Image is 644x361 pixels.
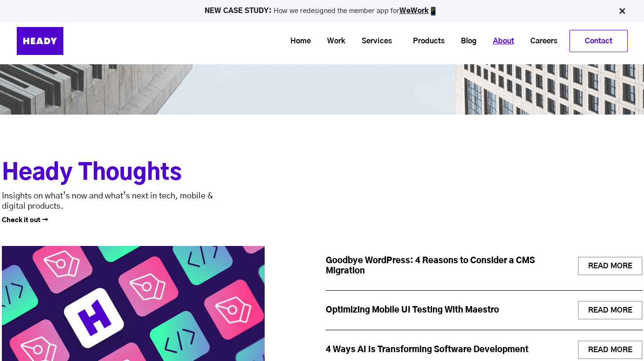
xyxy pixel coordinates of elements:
[617,7,627,16] img: Close Bar
[578,301,643,320] a: READ MORE
[401,33,449,50] a: Products
[399,7,429,14] a: WeWork
[570,30,627,52] a: Contact
[481,33,519,50] a: About
[578,341,643,359] a: READ MORE
[2,191,221,211] div: Insights on what’s now and what’s next in tech, mobile & digital products.
[4,7,640,16] p: How we redesigned the member app for
[449,33,481,50] a: Blog
[87,30,628,52] div: Navigation Menu
[326,257,535,275] a: Goodbye WordPress: 4 Reasons to Consider a CMS Migration
[17,27,63,55] img: Heady_Logo_Web-01 (1)
[326,306,499,314] a: Optimizing Mobile UI Testing With Maestro
[2,159,265,187] a: Heady Thoughts
[326,346,528,354] a: 4 Ways AI Is Transforming Software Development
[205,7,274,14] strong: NEW CASE STUDY:
[2,217,48,224] a: Check it out →
[578,257,643,275] a: READ MORE
[519,33,562,50] a: Careers
[279,33,315,50] a: Home
[315,33,350,50] a: Work
[429,7,438,16] img: app emoji
[350,33,397,50] a: Services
